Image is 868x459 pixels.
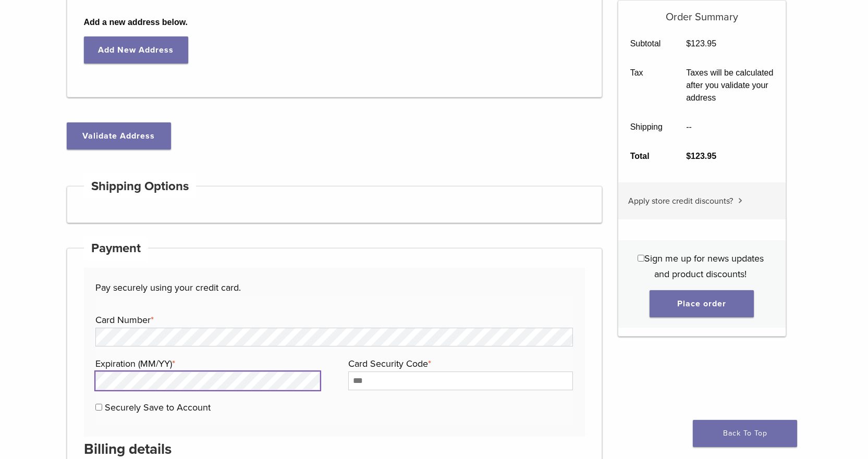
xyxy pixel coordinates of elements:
[67,122,171,150] button: Validate Address
[675,58,786,113] td: Taxes will be calculated after you validate your address
[650,290,754,317] button: Place order
[686,122,692,131] span: --
[628,196,733,206] span: Apply store credit discounts?
[84,174,197,199] h4: Shipping Options
[644,253,764,280] span: Sign me up for news updates and product discounts!
[95,280,573,295] p: Pay securely using your credit card.
[95,295,573,425] fieldset: Payment Info
[618,1,786,23] h5: Order Summary
[693,420,797,447] a: Back To Top
[686,39,691,48] span: $
[105,402,211,413] label: Securely Save to Account
[686,39,716,48] bdi: 123.95
[618,58,675,113] th: Tax
[84,16,585,29] b: Add a new address below.
[95,312,570,328] label: Card Number
[84,36,188,64] a: Add New Address
[618,142,675,171] th: Total
[686,152,716,160] bdi: 123.95
[618,29,675,58] th: Subtotal
[84,236,149,261] h4: Payment
[638,255,644,262] input: Sign me up for news updates and product discounts!
[95,356,317,371] label: Expiration (MM/YY)
[738,198,742,203] img: caret.svg
[686,152,691,160] span: $
[618,113,675,142] th: Shipping
[348,356,570,371] label: Card Security Code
